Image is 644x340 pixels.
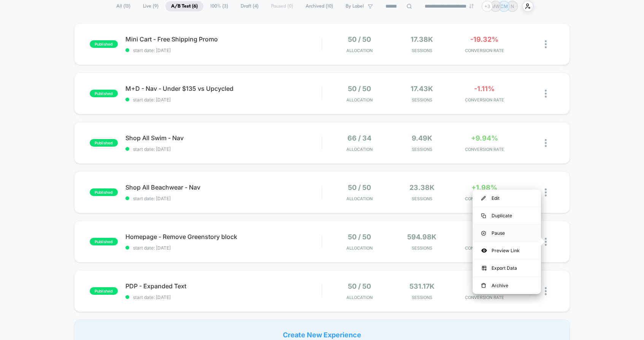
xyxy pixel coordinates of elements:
span: 594.98k [407,233,436,241]
span: 531.17k [409,282,435,290]
span: Sessions [392,147,451,152]
span: 50 / 50 [348,282,371,290]
span: start date: [DATE] [125,196,322,201]
span: Shop All Beachwear - Nav [125,183,322,191]
span: Live ( 9 ) [137,1,164,11]
span: Allocation [346,48,373,53]
span: 50 / 50 [348,183,371,191]
span: 50 / 50 [348,35,371,43]
span: 50 / 50 [348,85,371,93]
span: M+D - Nav - Under $135 vs Upcycled [125,85,322,92]
span: CONVERSION RATE [455,48,514,53]
span: Sessions [392,295,451,300]
span: CONVERSION RATE [455,245,514,251]
img: close [545,188,547,196]
span: 50 / 50 [348,233,371,241]
div: + 3 [482,1,493,12]
img: close [545,90,547,98]
img: close [545,40,547,48]
span: start date: [DATE] [125,47,322,53]
img: close [545,139,547,147]
span: 9.49k [412,134,432,142]
span: published [90,40,118,48]
img: close [545,238,547,246]
span: +1.98% [471,183,497,191]
p: CM [500,3,508,9]
img: menu [481,231,486,236]
span: start date: [DATE] [125,146,322,152]
img: menu [481,283,486,288]
div: Duplicate [473,207,541,224]
span: Allocation [346,245,373,251]
span: 17.38k [411,35,433,43]
span: Shop All Swim - Nav [125,134,322,142]
img: end [469,4,474,8]
span: +9.94% [471,134,498,142]
span: start date: [DATE] [125,245,322,251]
p: N [511,3,514,9]
span: Allocation [346,147,373,152]
span: published [90,238,118,245]
div: Edit [473,190,541,207]
span: 66 / 34 [347,134,371,142]
span: CONVERSION RATE [455,196,514,201]
span: -1.11% [474,85,495,93]
span: published [90,90,118,97]
span: 17.43k [411,85,433,93]
span: Archived ( 10 ) [300,1,339,11]
span: published [90,287,118,295]
span: Allocation [346,196,373,201]
span: Draft ( 4 ) [235,1,264,11]
span: CONVERSION RATE [455,97,514,103]
span: Sessions [392,245,451,251]
div: Pause [473,225,541,242]
span: 100% ( 3 ) [205,1,234,11]
div: Export Data [473,259,541,277]
span: PDP - Expanded Text [125,282,322,290]
span: -19.32% [470,35,498,43]
img: menu [481,196,486,201]
span: start date: [DATE] [125,294,322,300]
span: All ( 13 ) [111,1,136,11]
span: A/B Test ( 6 ) [165,1,203,11]
span: CONVERSION RATE [455,147,514,152]
img: close [545,287,547,295]
div: Preview Link [473,242,541,259]
span: published [90,188,118,196]
span: Homepage - Remove Greenstory block [125,233,322,240]
p: MW [491,3,500,9]
span: CONVERSION RATE [455,295,514,300]
span: Sessions [392,196,451,201]
img: menu [481,213,486,218]
div: Archive [473,277,541,294]
span: Sessions [392,97,451,103]
span: Allocation [346,295,373,300]
span: start date: [DATE] [125,97,322,103]
span: By Label [346,3,364,9]
span: Mini Cart - Free Shipping Promo [125,35,322,43]
span: published [90,139,118,147]
span: Sessions [392,48,451,53]
span: 23.38k [409,183,435,191]
span: Allocation [346,97,373,103]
